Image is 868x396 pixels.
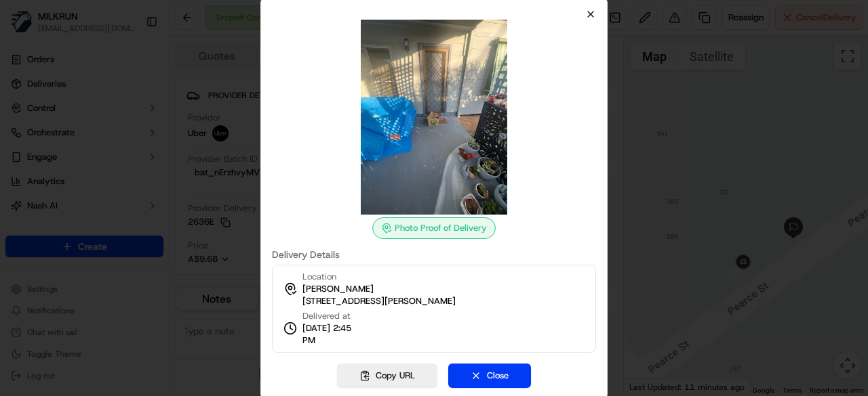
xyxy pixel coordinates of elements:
[272,250,596,259] label: Delivery Details
[302,295,456,307] span: [STREET_ADDRESS][PERSON_NAME]
[302,283,374,295] span: [PERSON_NAME]
[372,217,496,239] div: Photo Proof of Delivery
[337,364,437,388] button: Copy URL
[302,322,365,347] span: [DATE] 2:45 PM
[336,20,532,215] img: photo_proof_of_delivery image
[302,271,336,283] span: Location
[302,310,365,322] span: Delivered at
[448,364,531,388] button: Close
